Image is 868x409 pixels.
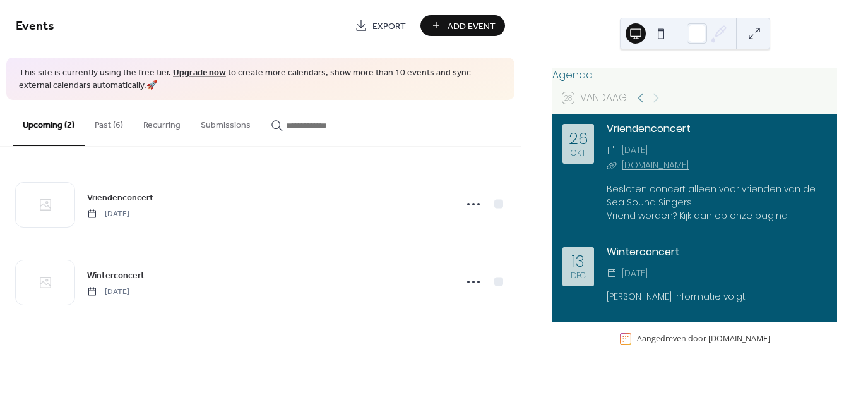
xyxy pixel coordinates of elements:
[637,333,770,344] div: Aangedreven door
[622,143,648,158] span: [DATE]
[420,15,505,36] button: Add Event
[87,208,129,219] span: [DATE]
[19,67,502,92] span: This site is currently using the free tier. to create more calendars, show more than 10 events an...
[133,100,191,145] button: Recurring
[173,64,226,82] a: Upgrade now
[85,100,133,145] button: Past (6)
[607,183,827,223] div: Besloten concert alleen voor vrienden van de Sea Sound Singers. Vriend worden? Kijk dan op onze p...
[372,20,406,33] span: Export
[607,266,617,281] div: ​
[87,190,153,205] a: Vriendenconcert
[345,15,415,36] a: Export
[607,158,617,173] div: ​
[16,14,54,39] span: Events
[448,20,496,33] span: Add Event
[552,68,837,83] div: Agenda
[571,272,586,280] div: dec
[87,269,145,282] span: Winterconcert
[607,245,827,260] div: Winterconcert
[87,191,153,204] span: Vriendenconcert
[191,100,261,145] button: Submissions
[607,121,691,136] a: Vriendenconcert
[607,290,827,303] div: [PERSON_NAME] informatie volgt.
[607,143,617,158] div: ​
[87,286,129,297] span: [DATE]
[708,333,770,344] a: [DOMAIN_NAME]
[622,266,648,281] span: [DATE]
[569,131,588,147] div: 26
[622,159,689,171] a: [DOMAIN_NAME]
[87,268,145,283] a: Winterconcert
[572,253,585,269] div: 13
[13,100,85,146] button: Upcoming (2)
[571,149,586,157] div: okt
